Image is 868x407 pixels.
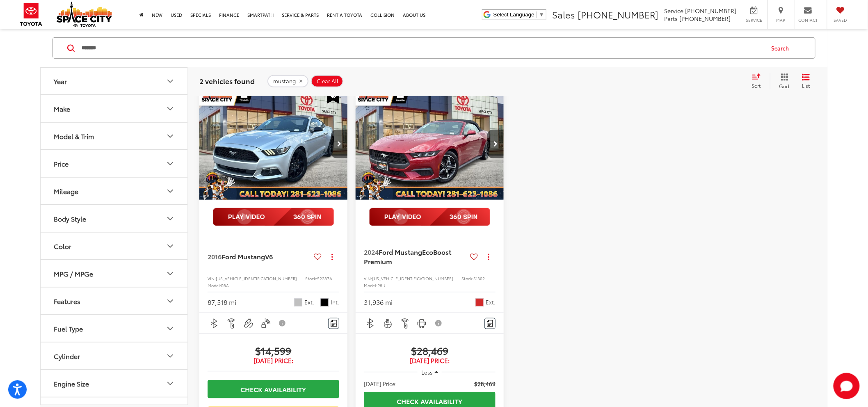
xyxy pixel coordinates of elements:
[54,132,94,140] div: Model & Trim
[432,315,446,332] button: View Disclaimer
[209,318,219,329] img: Bluetooth®
[552,8,575,21] span: Sales
[165,131,175,141] div: Model & Trim
[276,315,290,332] button: View Disclaimer
[165,296,175,306] div: Features
[752,82,761,89] span: Sort
[41,370,188,397] button: Engine SizeEngine Size
[481,249,496,264] button: Actions
[379,247,422,256] span: Ford Mustang
[54,380,89,387] div: Engine Size
[260,318,271,329] img: Keyless Entry
[222,252,265,261] span: Ford Mustang
[317,78,338,85] span: Clear All
[474,380,496,388] span: $28,469
[486,298,496,306] span: Ext.
[208,252,311,261] a: 2016Ford MustangV6
[208,275,216,281] span: VIN:
[364,275,372,281] span: VIN:
[54,270,93,277] div: MPG / MPGe
[165,269,175,279] div: MPG / MPGe
[208,380,339,398] a: Check Availability
[226,318,237,329] img: Remote Start
[418,365,442,380] button: Less
[165,76,175,86] div: Year
[493,11,535,18] span: Select Language
[488,254,489,260] span: dropdown dots
[57,2,112,27] img: Space City Toyota
[208,344,339,357] span: $14,599
[475,298,484,306] span: Red Metallic
[41,95,188,122] button: MakeMake
[199,76,255,86] span: 2 vehicles found
[487,320,493,327] img: Comments
[364,297,393,307] div: 31,936 mi
[165,241,175,251] div: Color
[165,104,175,114] div: Make
[364,247,379,256] span: 2024
[54,105,70,112] div: Make
[377,282,385,288] span: P8U
[400,318,410,329] img: Remote Start
[54,160,69,167] div: Price
[383,318,393,329] img: Heated Steering Wheel
[221,282,229,288] span: P8A
[487,130,504,158] button: Next image
[364,247,467,266] a: 2024Ford MustangEcoBoost Premium
[493,11,544,18] a: Select Language​
[165,324,175,334] div: Fuel Type
[208,297,236,307] div: 87,518 mi
[796,73,816,89] button: List View
[311,75,343,87] button: Clear All
[244,318,254,329] img: Aux Input
[267,75,308,87] button: remove mustang
[331,298,339,306] span: Int.
[770,73,796,89] button: Grid View
[165,351,175,361] div: Cylinder
[294,298,302,306] span: Ingot Silver
[331,254,333,260] span: dropdown dots
[41,233,188,259] button: ColorColor
[273,78,296,85] span: mustang
[355,88,505,200] img: 2024 Ford Mustang EcoBoost Premium
[764,38,801,58] button: Search
[364,282,377,288] span: Model:
[473,275,485,281] span: S1302
[165,214,175,224] div: Body Style
[208,252,222,261] span: 2016
[417,318,427,329] img: Android Auto
[484,318,496,329] button: Comments
[325,249,339,264] button: Actions
[328,318,339,329] button: Comments
[372,275,453,281] span: [US_VEHICLE_IDENTIFICATION_NUMBER]
[199,88,348,200] div: 2016 Ford Mustang V6 0
[41,315,188,342] button: Fuel TypeFuel Type
[41,260,188,287] button: MPG / MPGeMPG / MPGe
[199,88,348,200] a: 2016 Ford Mustang V62016 Ford Mustang V62016 Ford Mustang V62016 Ford Mustang V6
[665,14,678,23] span: Parts
[539,11,544,18] span: ▼
[364,344,496,357] span: $28,469
[41,123,188,149] button: Model & TrimModel & Trim
[54,325,83,332] div: Fuel Type
[165,186,175,196] div: Mileage
[41,68,188,94] button: YearYear
[369,208,490,226] img: full motion video
[748,73,770,89] button: Select sort value
[834,373,860,399] button: Toggle Chat Window
[265,252,273,261] span: V6
[54,215,86,222] div: Body Style
[41,178,188,204] button: MileageMileage
[208,282,221,288] span: Model:
[317,275,332,281] span: 52287A
[41,288,188,314] button: FeaturesFeatures
[364,247,451,265] span: EcoBoost Premium
[216,275,297,281] span: [US_VEHICLE_IDENTIFICATION_NUMBER]
[41,205,188,232] button: Body StyleBody Style
[364,357,496,365] span: [DATE] Price:
[834,373,860,399] svg: Start Chat
[331,130,347,158] button: Next image
[54,187,78,195] div: Mileage
[165,159,175,169] div: Price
